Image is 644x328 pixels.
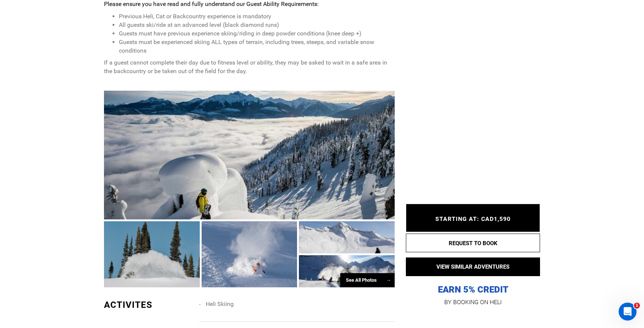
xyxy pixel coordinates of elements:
span: 1 [634,303,640,309]
span: STARTING AT: CAD1,590 [435,215,511,222]
div: See All Photos [340,273,395,288]
p: If a guest cannot complete their day due to fitness level or ability, they may be asked to wait i... [104,59,395,76]
li: Guests must be experienced skiing ALL types of terrain, including trees, steeps, and variable sno... [119,38,395,55]
div: ACTIVITES [104,299,193,311]
p: BY BOOKING ON HELI [406,297,540,307]
button: REQUEST TO BOOK [406,234,540,252]
iframe: Intercom live chat [619,303,637,321]
span: → [386,277,391,283]
strong: Please ensure you have read and fully understand our Guest Ability Requirements: [104,0,319,7]
li: Previous Heli, Cat or Backcountry experience is mandatory [119,12,395,21]
li: Guests must have previous experience skiing/riding in deep powder conditions (knee deep +) [119,29,395,38]
li: All guests ski/ride at an advanced level (black diamond runs) [119,21,395,29]
span: Heli Skiing [206,300,234,307]
button: VIEW SIMILAR ADVENTURES [406,257,540,276]
p: EARN 5% CREDIT [406,209,540,296]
